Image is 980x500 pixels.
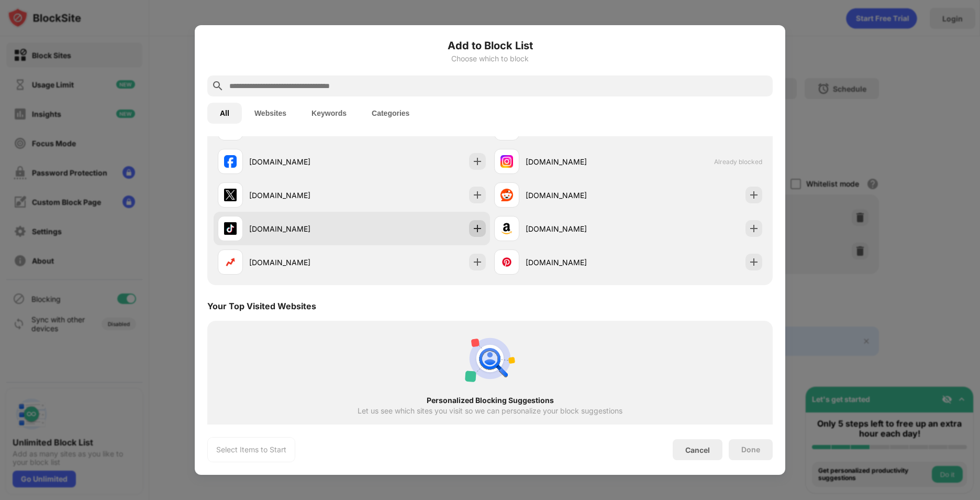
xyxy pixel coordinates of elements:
[500,189,513,201] img: favicons
[249,156,352,167] div: [DOMAIN_NAME]
[359,103,422,124] button: Categories
[207,103,242,124] button: All
[249,223,352,234] div: [DOMAIN_NAME]
[207,55,773,63] div: Choose which to block
[242,103,299,124] button: Websites
[224,189,237,201] img: favicons
[216,444,286,455] div: Select Items to Start
[526,223,628,234] div: [DOMAIN_NAME]
[249,190,352,201] div: [DOMAIN_NAME]
[685,445,710,454] div: Cancel
[224,256,237,268] img: favicons
[741,445,760,454] div: Done
[226,396,754,405] div: Personalized Blocking Suggestions
[465,333,515,384] img: personal-suggestions.svg
[224,222,237,235] img: favicons
[714,158,762,166] span: Already blocked
[526,257,628,268] div: [DOMAIN_NAME]
[526,156,628,167] div: [DOMAIN_NAME]
[224,155,237,168] img: favicons
[526,190,628,201] div: [DOMAIN_NAME]
[211,80,224,92] img: search.svg
[207,38,773,53] h6: Add to Block List
[500,222,513,235] img: favicons
[500,155,513,168] img: favicons
[299,103,359,124] button: Keywords
[358,407,622,415] div: Let us see which sites you visit so we can personalize your block suggestions
[249,257,352,268] div: [DOMAIN_NAME]
[500,256,513,268] img: favicons
[207,301,316,311] div: Your Top Visited Websites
